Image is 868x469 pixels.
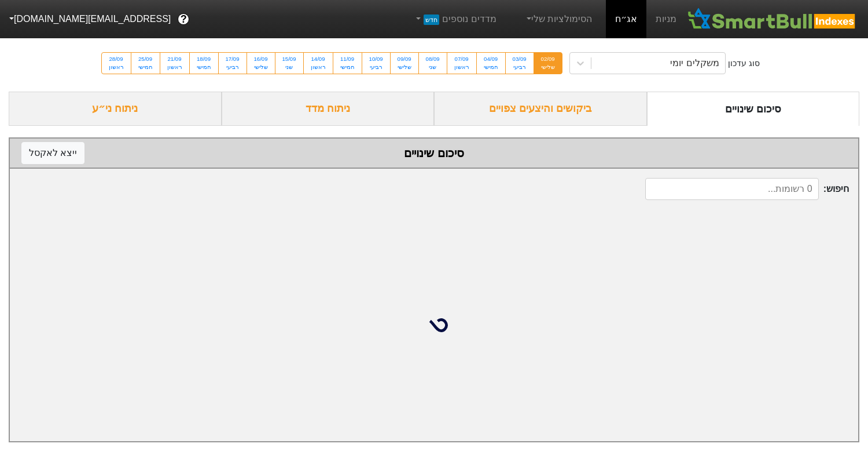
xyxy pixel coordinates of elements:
div: שלישי [398,63,411,71]
div: רביעי [369,63,383,71]
div: חמישי [484,63,498,71]
div: ביקושים והיצעים צפויים [434,92,647,126]
span: חיפוש : [645,178,849,200]
div: ניתוח ני״ע [9,92,222,126]
div: 16/09 [254,55,268,63]
div: ראשון [109,63,124,71]
div: 04/09 [484,55,498,63]
div: ראשון [454,63,469,71]
div: רביעי [513,63,527,71]
div: 07/09 [454,55,469,63]
img: SmartBull [686,8,859,31]
div: שלישי [254,63,268,71]
div: סיכום שינויים [647,92,860,126]
div: 03/09 [513,55,527,63]
span: ? [181,12,187,27]
div: ראשון [311,63,326,71]
div: 18/09 [197,55,211,63]
img: loading... [420,311,448,339]
input: 0 רשומות... [645,178,819,200]
div: רביעי [226,63,240,71]
div: 02/09 [541,55,555,63]
div: 09/09 [398,55,411,63]
div: שני [282,63,296,71]
div: 11/09 [340,55,355,63]
div: 08/09 [426,55,440,63]
div: 25/09 [138,55,153,63]
div: סיכום שינויים [21,144,847,162]
div: סוג עדכון [728,57,760,70]
div: 14/09 [311,55,326,63]
div: שלישי [541,63,555,71]
div: 17/09 [226,55,240,63]
div: משקלים יומי [670,56,719,70]
div: ניתוח מדד [222,92,435,126]
div: חמישי [197,63,211,71]
span: חדש [424,14,439,25]
div: 28/09 [109,55,124,63]
div: ראשון [167,63,182,71]
div: חמישי [340,63,355,71]
div: שני [426,63,440,71]
button: ייצא לאקסל [21,142,84,164]
div: חמישי [138,63,153,71]
div: 21/09 [167,55,182,63]
div: 15/09 [282,55,296,63]
a: מדדים נוספיםחדש [409,8,501,31]
a: הסימולציות שלי [520,8,597,31]
div: 10/09 [369,55,383,63]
